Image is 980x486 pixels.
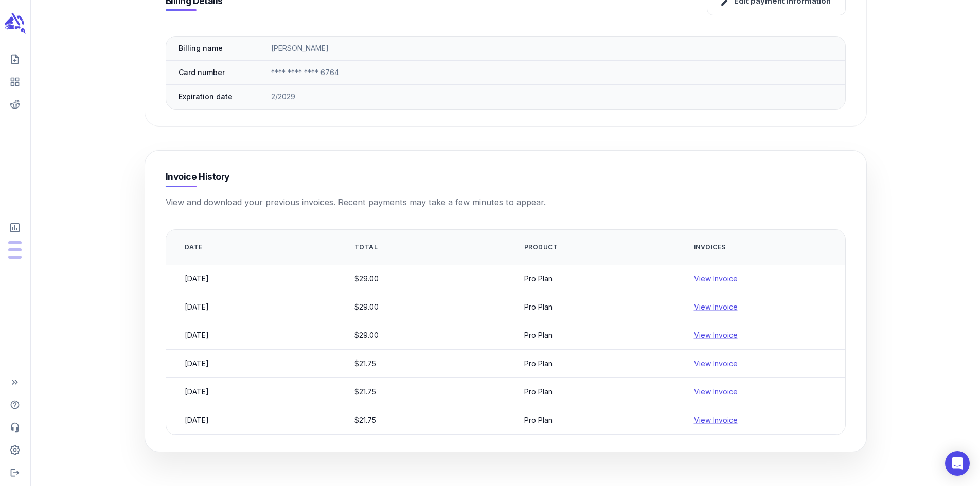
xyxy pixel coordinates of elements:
a: View Invoice [694,302,738,311]
th: Product [506,230,675,265]
td: [DATE] [166,350,336,378]
td: $ 29.00 [336,293,506,321]
span: Contact Support [4,418,26,437]
span: View your Reddit Intelligence add-on dashboard [4,95,26,114]
th: Date [166,230,336,265]
td: [DATE] [166,321,336,350]
h6: Billing name [179,43,271,54]
span: Expand Sidebar [4,373,26,391]
span: Create new content [4,50,26,68]
td: $ 29.00 [336,321,506,350]
span: Logout [4,463,26,482]
td: $ 21.75 [336,406,506,434]
td: Pro Plan [506,265,675,293]
h6: Card number [179,67,271,78]
th: Total [336,230,506,265]
h6: Expiration date [179,91,271,102]
td: Pro Plan [506,293,675,321]
td: $ 21.75 [336,350,506,378]
td: [DATE] [166,265,336,293]
td: Pro Plan [506,321,675,350]
a: View Invoice [694,416,738,424]
h5: Invoice History [166,171,230,183]
span: Help Center [4,395,26,414]
a: View Invoice [694,387,738,396]
td: Pro Plan [506,350,675,378]
span: View your content dashboard [4,73,26,91]
span: Output Tokens: 0 of 120,000 monthly tokens used. These limits are based on the last model you use... [8,248,22,251]
p: View and download your previous invoices. Recent payments may take a few minutes to appear. [166,195,846,209]
td: Pro Plan [506,406,675,434]
div: Open Intercom Messenger [945,451,970,476]
span: Posts: 0 of 5 monthly posts used [8,241,22,244]
td: [DATE] [166,406,336,434]
p: [PERSON_NAME] [271,43,833,54]
span: Input Tokens: 0 of 960,000 monthly tokens used. These limits are based on the last model you used... [8,256,22,259]
a: View Invoice [694,274,738,283]
td: $ 29.00 [336,265,506,293]
td: Pro Plan [506,377,675,406]
a: View Invoice [694,359,738,368]
th: Invoices [675,230,845,265]
span: View Subscription & Usage [4,218,26,238]
span: Adjust your account settings [4,441,26,459]
td: [DATE] [166,293,336,321]
td: [DATE] [166,377,336,406]
p: 2/2029 [271,91,833,102]
td: $ 21.75 [336,377,506,406]
a: View Invoice [694,331,738,339]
